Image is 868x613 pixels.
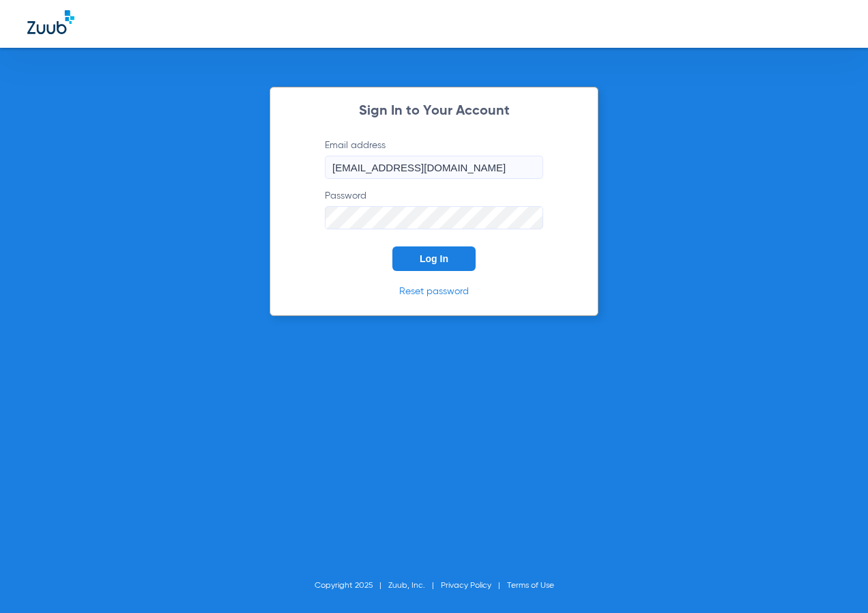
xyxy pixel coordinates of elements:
li: Copyright 2025 [315,579,388,593]
button: Log In [392,246,476,271]
img: Zuub Logo [27,10,74,34]
span: Log In [420,253,448,264]
h2: Sign In to Your Account [304,104,564,118]
a: Reset password [399,287,469,296]
label: Password [325,189,543,229]
li: Zuub, Inc. [388,579,441,593]
a: Terms of Use [507,582,554,590]
input: Password [325,206,543,229]
input: Email address [325,156,543,179]
a: Privacy Policy [441,582,491,590]
iframe: Chat Widget [800,547,868,613]
label: Email address [325,139,543,179]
